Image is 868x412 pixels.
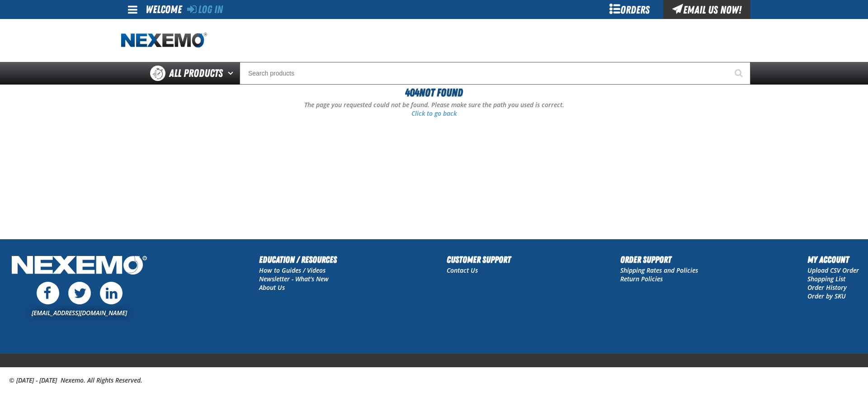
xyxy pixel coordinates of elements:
[259,283,285,292] a: About Us
[121,85,747,101] h1: Not Found
[259,266,325,275] a: How to Guides / Videos
[169,65,223,81] span: All Products
[620,275,663,283] a: Return Policies
[32,308,127,317] a: [EMAIL_ADDRESS][DOMAIN_NAME]
[447,266,478,275] a: Contact Us
[807,266,859,275] a: Upload CSV Order
[240,62,750,85] input: Search
[259,253,337,266] h2: Education / Resources
[405,86,419,99] span: 404
[121,33,207,48] img: Nexemo logo
[807,275,845,283] a: Shopping List
[807,253,859,266] h2: My Account
[807,292,846,300] a: Order by SKU
[620,253,698,266] h2: Order Support
[9,253,150,279] img: Nexemo Logo
[225,62,240,85] button: Open All Products pages
[259,275,329,283] a: Newsletter - What's New
[187,3,223,16] a: Log In
[728,62,750,85] button: Start Searching
[620,266,698,275] a: Shipping Rates and Policies
[121,101,747,109] p: The page you requested could not be found. Please make sure the path you used is correct.
[411,109,457,118] a: Click to go back
[447,253,511,266] h2: Customer Support
[121,33,207,48] a: Home
[807,283,847,292] a: Order History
